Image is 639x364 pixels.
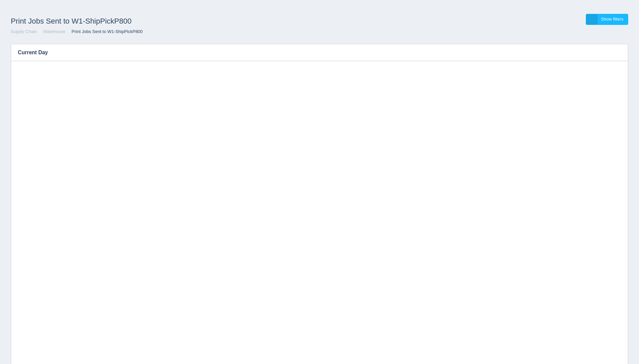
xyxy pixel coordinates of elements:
li: Print Jobs Sent to W1-ShipPickP800 [67,29,143,35]
a: Show filters [586,14,628,25]
a: Supply Chain [11,29,37,34]
a: Warehouse [43,29,65,34]
span: Show filters [601,17,624,22]
h1: Print Jobs Sent to W1-ShipPickP800 [11,14,320,29]
h3: Current Day [11,44,607,61]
